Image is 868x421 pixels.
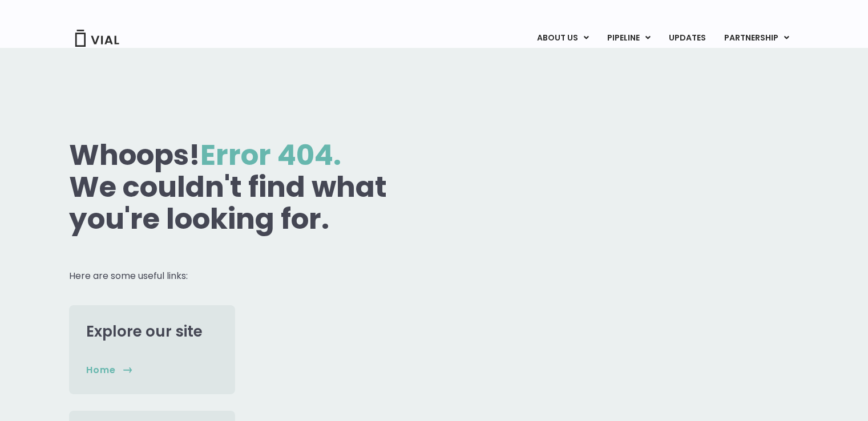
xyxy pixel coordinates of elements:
[715,29,798,48] a: PARTNERSHIPMenu Toggle
[74,30,120,47] img: Vial Logo
[660,29,714,48] a: UPDATES
[69,139,431,235] h1: Whoops! We couldn't find what you're looking for.
[200,135,341,175] span: Error 404.
[598,29,659,48] a: PIPELINEMenu Toggle
[86,364,132,377] a: home
[69,269,188,282] span: Here are some useful links:
[528,29,597,48] a: ABOUT USMenu Toggle
[86,364,116,377] span: home
[86,321,203,342] a: Explore our site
